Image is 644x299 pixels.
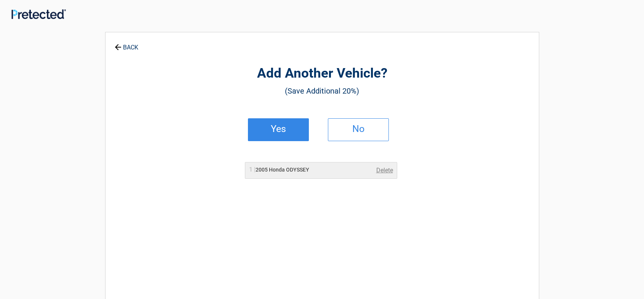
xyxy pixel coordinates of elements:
[256,126,301,132] h2: Yes
[113,37,140,51] a: BACK
[376,166,393,175] a: Delete
[11,9,66,19] img: Main Logo
[249,166,309,174] h2: 2005 Honda ODYSSEY
[147,84,497,97] h3: (Save Additional 20%)
[336,126,381,132] h2: No
[147,65,497,83] h2: Add Another Vehicle?
[249,166,256,173] span: 1 |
